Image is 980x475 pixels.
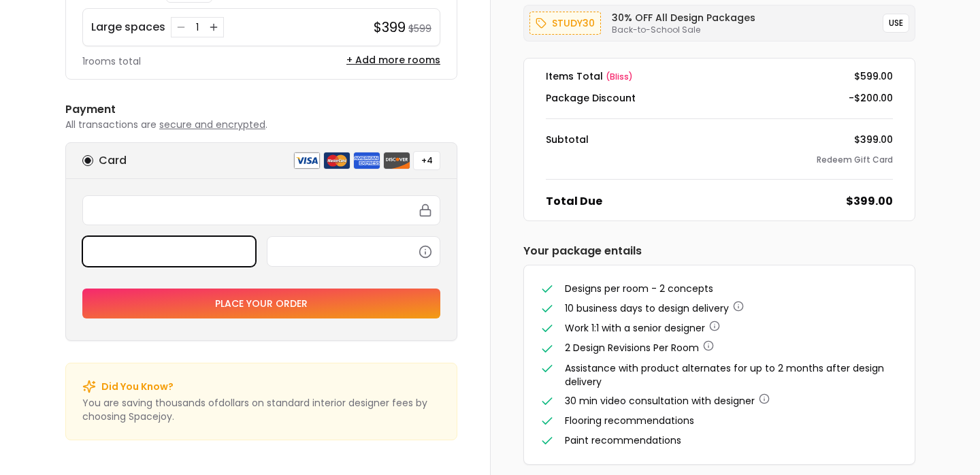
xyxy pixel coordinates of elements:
p: Back-to-School Sale [612,24,755,35]
dt: Subtotal [546,133,589,146]
h6: Card [99,152,127,169]
dt: Total Due [546,193,602,210]
p: All transactions are . [65,118,457,131]
p: Did You Know? [101,380,174,393]
dd: -$200.00 [849,91,893,105]
span: ( bliss ) [606,71,633,82]
button: Redeem Gift Card [817,154,893,165]
button: Place your order [82,289,440,318]
p: study30 [552,15,595,31]
h6: Your package entails [523,243,915,259]
span: Designs per room - 2 concepts [565,282,713,295]
span: Assistance with product alternates for up to 2 months after design delivery [565,361,884,389]
p: Large spaces [91,19,165,35]
span: Work 1:1 with a senior designer [565,321,705,335]
iframe: Secure card number input frame [91,204,431,216]
span: Paint recommendations [565,433,681,447]
iframe: Secure CVC input frame [276,245,431,257]
img: visa [293,152,321,169]
iframe: Secure expiration date input frame [91,245,247,257]
span: secure and encrypted [159,118,265,131]
img: mastercard [323,152,350,169]
h4: $399 [374,18,406,37]
span: 2 Design Revisions Per Room [565,341,699,355]
div: 1 [191,20,204,34]
img: discover [383,152,410,169]
h6: 30% OFF All Design Packages [612,11,755,24]
button: + Add more rooms [346,53,440,67]
dt: Items Total [546,69,633,83]
p: 1 rooms total [82,54,141,68]
span: 10 business days to design delivery [565,301,729,315]
button: Decrease quantity for Large spaces [174,20,188,34]
small: $599 [408,22,431,35]
dd: $599.00 [854,69,893,83]
span: 30 min video consultation with designer [565,394,755,408]
button: Increase quantity for Large spaces [207,20,220,34]
h6: Payment [65,101,457,118]
p: You are saving thousands of dollar s on standard interior designer fees by choosing Spacejoy. [82,396,440,423]
img: american express [353,152,380,169]
button: +4 [413,151,440,170]
dd: $399.00 [846,193,893,210]
dd: $399.00 [854,133,893,146]
span: Flooring recommendations [565,414,694,427]
dt: Package Discount [546,91,636,105]
button: USE [883,14,909,33]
